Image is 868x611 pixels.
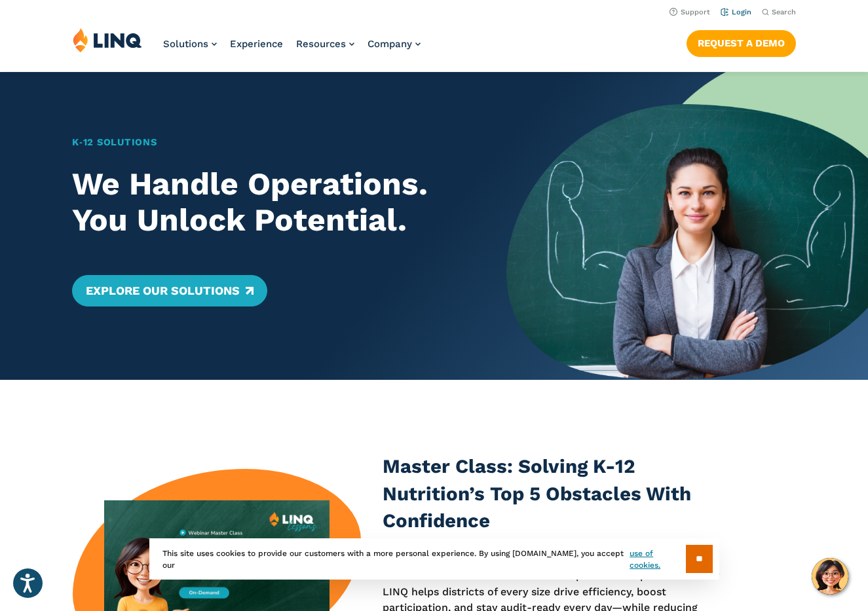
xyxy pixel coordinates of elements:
[762,7,796,17] button: Open Search Bar
[630,547,685,571] a: use of cookies.
[812,558,848,595] button: Hello, have a question? Let’s chat.
[163,28,421,71] nav: Primary Navigation
[687,28,796,56] nav: Button Navigation
[72,275,267,306] a: Explore Our Solutions
[296,38,346,50] span: Resources
[383,453,733,535] h3: Master Class: Solving K-12 Nutrition’s Top 5 Obstacles With Confidence
[368,38,412,50] span: Company
[506,72,868,380] img: Home Banner
[73,28,142,52] img: LINQ | K‑12 Software
[163,38,217,50] a: Solutions
[72,135,471,149] h1: K‑12 Solutions
[670,8,710,16] a: Support
[368,38,421,50] a: Company
[772,8,796,16] span: Search
[163,38,208,50] span: Solutions
[72,166,471,238] h2: We Handle Operations. You Unlock Potential.
[230,38,283,50] a: Experience
[149,538,719,580] div: This site uses cookies to provide our customers with a more personal experience. By using [DOMAIN...
[687,30,796,56] a: Request a Demo
[296,38,354,50] a: Resources
[721,8,751,16] a: Login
